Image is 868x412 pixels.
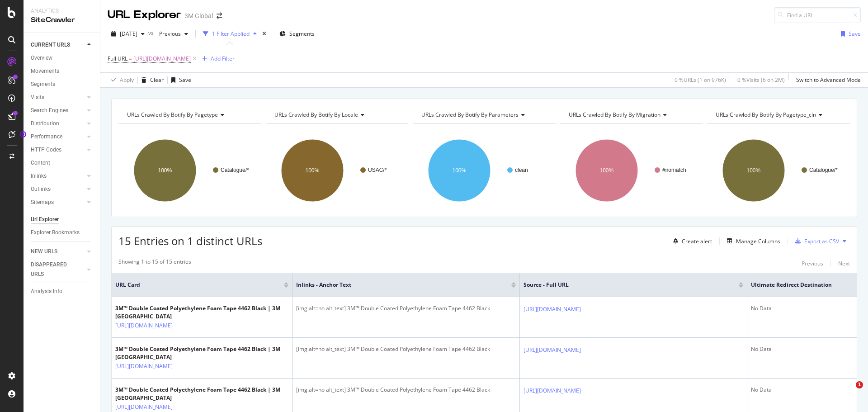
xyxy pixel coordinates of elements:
a: [URL][DOMAIN_NAME] [115,403,173,412]
text: 100% [599,167,613,174]
div: No Data [751,345,853,353]
div: Clear [150,76,164,84]
div: 3M Global [184,11,213,20]
h4: URLs Crawled By Botify By pagetype_cln [714,108,842,122]
span: vs [148,29,156,37]
div: Movements [31,66,59,76]
span: 1 [856,381,863,388]
div: Explorer Bookmarks [31,228,80,237]
h4: URLs Crawled By Botify By parameters [420,108,547,122]
div: [img.alt=no alt_text] 3M™ Double Coated Polyethylene Foam Tape 4462 Black [296,304,516,313]
span: URLs Crawled By Botify By parameters [421,111,519,118]
div: Switch to Advanced Mode [796,76,861,84]
h4: URLs Crawled By Botify By migration [567,108,695,122]
div: Outlinks [31,185,51,194]
button: Save [837,27,861,41]
a: CURRENT URLS [31,40,85,50]
span: Inlinks - Anchor Text [296,281,498,289]
a: HTTP Codes [31,145,85,155]
a: Distribution [31,119,85,128]
a: Inlinks [31,171,85,181]
div: Analytics [31,7,93,15]
button: Create alert [670,234,712,248]
div: Analysis Info [31,287,62,296]
div: Distribution [31,119,59,128]
span: = [129,55,132,62]
span: 15 Entries on 1 distinct URLs [118,233,262,248]
div: 0 % URLs ( 1 on 976K ) [675,76,726,84]
button: Segments [276,27,318,41]
div: Export as CSV [804,237,839,245]
button: [DATE] [108,27,148,41]
button: Previous [156,27,192,41]
text: 100% [453,167,467,174]
div: Apply [120,76,134,84]
div: Create alert [682,237,712,245]
a: Content [31,158,94,168]
div: URL Explorer [108,7,181,23]
button: Previous [802,258,823,269]
button: 1 Filter Applied [199,27,260,41]
div: Next [838,260,850,267]
button: Manage Columns [723,236,780,246]
button: Switch to Advanced Mode [793,73,861,87]
svg: A chart. [413,131,554,210]
div: Overview [31,53,52,63]
span: Segments [289,30,315,38]
div: Segments [31,80,55,89]
a: [URL][DOMAIN_NAME] [115,362,173,371]
span: Full URL [108,55,127,62]
a: Performance [31,132,85,142]
text: #nomatch [662,167,686,173]
a: Url Explorer [31,215,94,224]
text: 100% [747,167,761,174]
button: Add Filter [198,53,235,64]
button: Apply [108,73,134,87]
text: 100% [305,167,319,174]
div: Url Explorer [31,215,59,224]
button: Save [168,73,191,87]
a: [URL][DOMAIN_NAME] [524,346,581,355]
div: [img.alt=no alt_text] 3M™ Double Coated Polyethylene Foam Tape 4462 Black [296,345,516,353]
div: Save [179,76,191,84]
div: 3M™ Double Coated Polyethylene Foam Tape 4462 Black | 3M [GEOGRAPHIC_DATA] [115,345,288,361]
span: URL Card [115,281,282,289]
div: 3M™ Double Coated Polyethylene Foam Tape 4462 Black | 3M [GEOGRAPHIC_DATA] [115,386,288,402]
div: Tooltip anchor [19,130,27,138]
svg: A chart. [118,131,260,210]
a: NEW URLS [31,247,85,256]
div: Search Engines [31,106,68,115]
div: DISAPPEARED URLS [31,260,76,279]
button: Next [838,258,850,269]
a: [URL][DOMAIN_NAME] [524,305,581,314]
div: SiteCrawler [31,15,93,25]
div: A chart. [707,131,849,210]
a: Segments [31,80,94,89]
input: Find a URL [774,7,861,23]
div: NEW URLS [31,247,57,256]
a: DISAPPEARED URLS [31,260,85,279]
a: Sitemaps [31,198,85,207]
div: Add Filter [211,55,235,62]
span: 2025 Sep. 21st [120,30,137,38]
span: Source - Full URL [524,281,725,289]
span: URLs Crawled By Botify By pagetype [127,111,218,118]
div: A chart. [266,131,407,210]
a: Visits [31,93,85,102]
div: times [260,29,268,38]
h4: URLs Crawled By Botify By locale [273,108,401,122]
text: clean [515,167,528,173]
a: Overview [31,53,94,63]
text: USAC/* [368,167,387,173]
svg: A chart. [560,131,702,210]
div: arrow-right-arrow-left [217,13,222,19]
a: [URL][DOMAIN_NAME] [524,386,581,395]
h4: URLs Crawled By Botify By pagetype [125,108,253,122]
div: Visits [31,93,44,102]
a: Analysis Info [31,287,94,296]
div: CURRENT URLS [31,40,70,50]
div: No Data [751,304,853,313]
div: [img.alt=no alt_text] 3M™ Double Coated Polyethylene Foam Tape 4462 Black [296,386,516,394]
a: Search Engines [31,106,85,115]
